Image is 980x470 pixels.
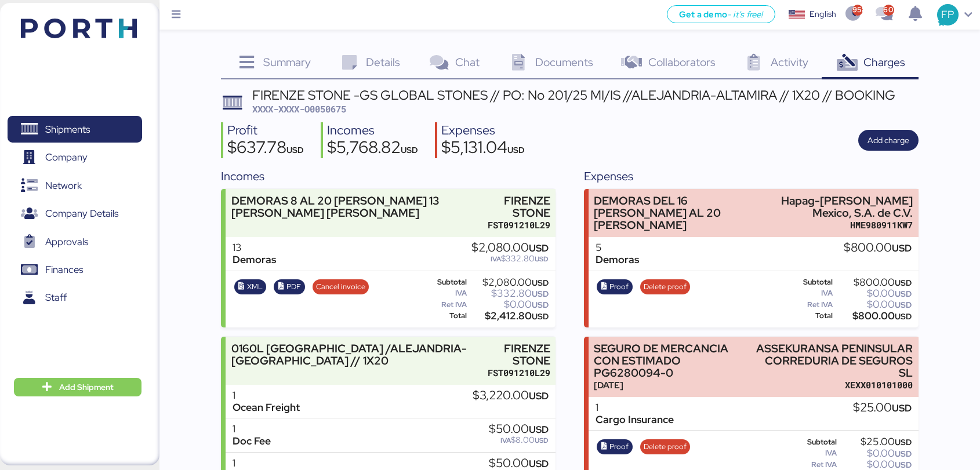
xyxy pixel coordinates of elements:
[786,438,837,446] div: Subtotal
[752,343,913,379] div: ASSEKURANSA PENINSULAR CORREDURIA DE SEGUROS SL
[609,440,629,453] span: Proof
[327,139,418,159] div: $5,768.82
[423,289,467,297] div: IVA
[489,436,549,445] div: $8.00
[835,300,912,309] div: $0.00
[233,242,276,254] div: 13
[532,278,549,288] span: USD
[594,379,746,391] div: [DATE]
[423,301,467,309] div: Ret IVA
[839,449,912,458] div: $0.00
[8,116,142,143] a: Shipments
[895,311,912,322] span: USD
[286,144,304,155] span: USD
[455,54,480,70] span: Chat
[488,219,550,231] div: FST091210L29
[644,280,687,293] span: Delete proof
[45,261,83,278] span: Finances
[532,311,549,322] span: USD
[529,389,549,402] span: USD
[8,172,142,199] a: Network
[892,242,912,254] span: USD
[441,122,525,139] div: Expenses
[786,461,837,469] div: Ret IVA
[895,289,912,299] span: USD
[786,301,833,309] div: Ret IVA
[227,122,304,139] div: Profit
[469,300,549,309] div: $0.00
[488,343,550,367] div: FIRENZE STONE
[45,177,82,194] span: Network
[469,289,549,298] div: $332.80
[231,343,482,367] div: 0160L [GEOGRAPHIC_DATA] /ALEJANDRIA-[GEOGRAPHIC_DATA] // 1X20
[233,423,271,435] div: 1
[835,312,912,320] div: $800.00
[863,54,905,70] span: Charges
[535,254,549,264] span: USD
[469,278,549,287] div: $2,080.00
[941,7,954,22] span: FP
[529,457,549,470] span: USD
[752,379,913,391] div: XEXX010101000
[640,439,691,454] button: Delete proof
[366,54,400,70] span: Details
[221,167,556,185] div: Incomes
[648,54,716,70] span: Collaborators
[423,278,467,286] div: Subtotal
[532,300,549,310] span: USD
[233,389,300,402] div: 1
[233,402,300,414] div: Ocean Freight
[594,195,774,231] div: DEMORAS DEL 16 [PERSON_NAME] AL 20 [PERSON_NAME]
[780,195,913,219] div: Hapag-[PERSON_NAME] Mexico, S.A. de C.V.
[507,144,525,155] span: USD
[780,219,913,231] div: HME980911KW7
[488,367,550,379] div: FST091210L29
[786,278,833,286] div: Subtotal
[596,242,639,254] div: 5
[8,257,142,283] a: Finances
[532,289,549,299] span: USD
[839,438,912,446] div: $25.00
[423,312,467,320] div: Total
[286,280,301,293] span: PDF
[45,234,88,250] span: Approvals
[786,312,833,320] div: Total
[529,242,549,254] span: USD
[835,289,912,298] div: $0.00
[786,449,837,457] div: IVA
[786,289,833,297] div: IVA
[853,402,912,414] div: $25.00
[644,440,687,453] span: Delete proof
[858,130,919,151] button: Add charge
[231,195,482,219] div: DEMORAS 8 AL 20 [PERSON_NAME] 13 [PERSON_NAME] [PERSON_NAME]
[14,378,141,396] button: Add Shipment
[263,54,311,70] span: Summary
[233,435,271,447] div: Doc Fee
[895,449,912,459] span: USD
[45,121,90,138] span: Shipments
[584,167,919,185] div: Expenses
[535,54,593,70] span: Documents
[529,423,549,436] span: USD
[313,279,369,294] button: Cancel invoice
[247,280,263,293] span: XML
[895,300,912,310] span: USD
[8,285,142,311] a: Staff
[252,103,346,115] span: XXXX-XXXX-O0050675
[892,402,912,414] span: USD
[597,439,633,454] button: Proof
[839,460,912,469] div: $0.00
[252,89,895,101] div: FIRENZE STONE -GS GLOBAL STONES // PO: No 201/25 MI/IS //ALEJANDRIA-ALTAMIRA // 1X20 // BOOKING
[500,436,511,445] span: IVA
[771,54,808,70] span: Activity
[8,144,142,171] a: Company
[594,343,746,379] div: SEGURO DE MERCANCIA CON ESTIMADO PG6280094-0
[45,205,118,222] span: Company Details
[640,279,691,294] button: Delete proof
[596,402,674,414] div: 1
[810,8,836,20] div: English
[895,278,912,288] span: USD
[45,289,67,306] span: Staff
[233,457,322,469] div: 1
[469,312,549,320] div: $2,412.80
